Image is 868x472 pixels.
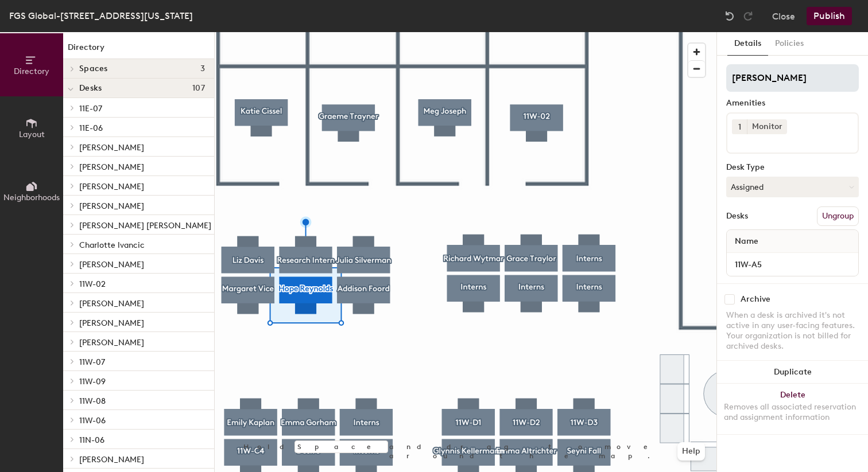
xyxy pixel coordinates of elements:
span: [PERSON_NAME] [79,162,144,172]
span: [PERSON_NAME] [79,318,144,328]
div: Monitor [747,119,787,134]
span: Neighborhoods [3,193,60,202]
span: Spaces [79,64,108,73]
span: [PERSON_NAME] [PERSON_NAME] [79,221,211,231]
span: 1 [738,121,741,133]
button: Ungroup [817,206,859,226]
span: [PERSON_NAME] [79,338,144,348]
span: [PERSON_NAME] [79,201,144,211]
button: DeleteRemoves all associated reservation and assignment information [717,384,868,434]
button: Assigned [726,177,859,197]
span: 11W-07 [79,357,105,367]
span: 107 [192,84,205,93]
div: Desks [726,212,748,221]
span: Charlotte lvancic [79,240,145,250]
span: Directory [14,67,49,76]
button: Details [727,32,768,56]
div: Archive [741,295,770,304]
div: Amenities [726,99,859,108]
span: [PERSON_NAME] [79,299,144,309]
span: Desks [79,84,102,93]
div: When a desk is archived it's not active in any user-facing features. Your organization is not bil... [726,310,859,352]
button: Policies [768,32,811,56]
button: Close [772,7,795,25]
span: [PERSON_NAME] [79,260,144,270]
div: Removes all associated reservation and assignment information [724,402,861,423]
img: Undo [724,10,735,22]
span: [PERSON_NAME] [79,182,144,192]
input: Unnamed desk [729,256,856,272]
span: [PERSON_NAME] [79,455,144,465]
span: Layout [19,130,45,139]
span: 11W-09 [79,377,106,387]
div: FGS Global-[STREET_ADDRESS][US_STATE] [9,9,193,23]
span: 3 [200,64,205,73]
span: 11E-06 [79,123,103,133]
button: 1 [732,119,747,134]
span: 11E-07 [79,104,102,114]
span: 11N-06 [79,435,104,445]
span: 11W-08 [79,396,106,406]
button: Help [677,442,705,461]
button: Publish [807,7,852,25]
span: 11W-06 [79,416,106,426]
span: Name [729,231,764,252]
img: Redo [742,10,754,22]
span: 11W-02 [79,279,106,289]
button: Duplicate [717,361,868,384]
span: [PERSON_NAME] [79,143,144,153]
h1: Directory [63,41,214,59]
div: Desk Type [726,163,859,172]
